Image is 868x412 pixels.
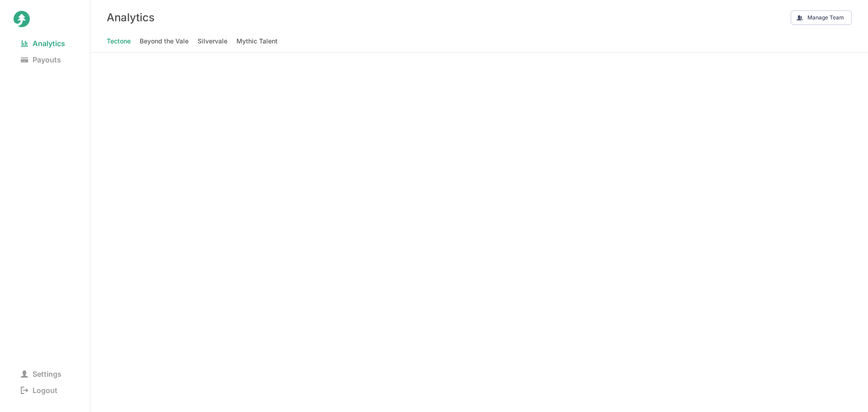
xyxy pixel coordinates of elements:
[14,368,69,380] span: Settings
[107,11,155,24] h3: Analytics
[14,53,68,66] span: Payouts
[107,35,131,47] span: Tectone
[791,10,852,25] button: Manage Team
[198,35,227,47] span: Silvervale
[14,384,65,397] span: Logout
[236,35,278,47] span: Mythic Talent
[140,35,189,47] span: Beyond the Vale
[14,37,72,50] span: Analytics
